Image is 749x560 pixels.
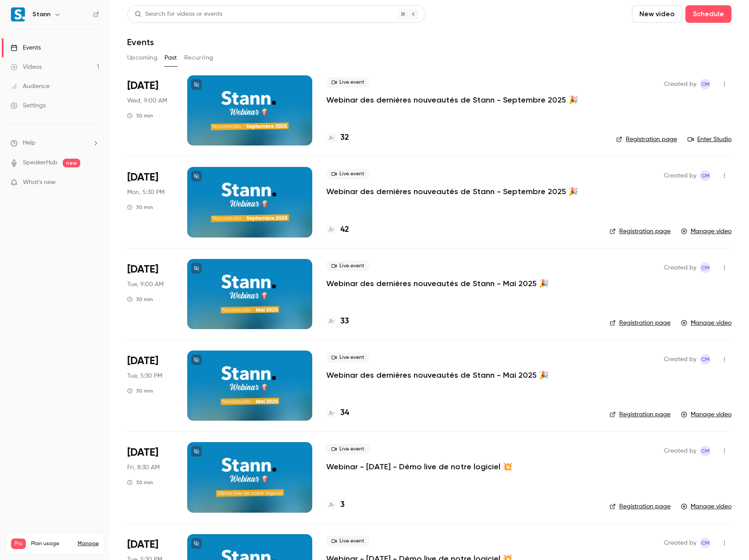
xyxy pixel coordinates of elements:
[127,259,173,329] div: Jun 3 Tue, 9:00 AM (Europe/Paris)
[681,410,731,419] a: Manage video
[23,178,56,187] span: What's new
[610,319,671,327] a: Registration page
[184,51,214,65] button: Recurring
[326,536,370,546] span: Live event
[127,372,162,380] span: Tue, 5:30 PM
[700,446,710,456] span: Camille MONNA
[127,170,158,184] span: [DATE]
[701,354,710,365] span: CM
[326,444,370,454] span: Live event
[326,261,370,271] span: Live event
[664,538,696,548] span: Created by
[127,351,173,421] div: May 27 Tue, 5:30 PM (Europe/Paris)
[127,204,153,211] div: 30 min
[326,169,370,179] span: Live event
[23,138,36,148] span: Help
[326,352,370,363] span: Live event
[127,51,157,65] button: Upcoming
[32,10,50,19] h6: Stann
[326,186,578,197] a: Webinar des dernières nouveautés de Stann - Septembre 2025 🎉
[700,170,710,181] span: Camille MONNA
[127,442,173,512] div: Apr 11 Fri, 8:30 AM (Europe/Paris)
[681,502,731,511] a: Manage video
[701,262,710,273] span: CM
[127,37,154,47] h1: Events
[326,407,349,419] a: 34
[127,479,153,486] div: 30 min
[127,96,167,105] span: Wed, 9:00 AM
[340,132,349,144] h4: 32
[610,502,671,511] a: Registration page
[326,315,349,327] a: 33
[127,188,164,197] span: Mon, 5:30 PM
[326,77,370,88] span: Live event
[700,538,710,548] span: Camille MONNA
[11,138,99,148] li: help-dropdown-opener
[127,296,153,303] div: 30 min
[681,227,731,236] a: Manage video
[340,315,349,327] h4: 33
[127,262,158,276] span: [DATE]
[664,79,696,89] span: Created by
[89,179,99,187] iframe: Noticeable Trigger
[610,227,671,236] a: Registration page
[681,319,731,327] a: Manage video
[616,135,677,144] a: Registration page
[31,540,72,547] span: Plan usage
[326,278,549,289] a: Webinar des dernières nouveautés de Stann - Mai 2025 🎉
[326,461,512,472] a: Webinar - [DATE] - Démo live de notre logiciel 💥
[63,159,80,167] span: new
[11,101,46,110] div: Settings
[326,132,349,144] a: 32
[326,224,349,236] a: 42
[127,538,158,552] span: [DATE]
[326,370,549,380] a: Webinar des dernières nouveautés de Stann - Mai 2025 🎉
[700,262,710,273] span: Camille MONNA
[11,82,50,91] div: Audience
[664,262,696,273] span: Created by
[700,79,710,89] span: Camille MONNA
[127,463,160,472] span: Fri, 8:30 AM
[11,7,25,21] img: Stann
[340,407,349,419] h4: 34
[11,539,26,549] span: Pro
[701,446,710,456] span: CM
[664,170,696,181] span: Created by
[664,446,696,456] span: Created by
[685,5,731,23] button: Schedule
[127,112,153,119] div: 30 min
[78,540,99,547] a: Manage
[127,75,173,145] div: Sep 10 Wed, 9:00 AM (Europe/Paris)
[632,5,682,23] button: New video
[23,158,57,167] a: SpeakerHub
[11,63,42,71] div: Videos
[700,354,710,365] span: Camille MONNA
[664,354,696,365] span: Created by
[127,79,158,93] span: [DATE]
[701,170,710,181] span: CM
[701,538,710,548] span: CM
[701,79,710,89] span: CM
[127,446,158,460] span: [DATE]
[127,280,164,289] span: Tue, 9:00 AM
[610,410,671,419] a: Registration page
[127,354,158,368] span: [DATE]
[688,135,731,144] a: Enter Studio
[326,499,345,511] a: 3
[127,387,153,394] div: 30 min
[11,43,41,52] div: Events
[340,224,349,236] h4: 42
[127,167,173,237] div: Sep 8 Mon, 5:30 PM (Europe/Paris)
[135,10,222,19] div: Search for videos or events
[164,51,177,65] button: Past
[340,499,345,511] h4: 3
[326,95,578,105] a: Webinar des dernières nouveautés de Stann - Septembre 2025 🎉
